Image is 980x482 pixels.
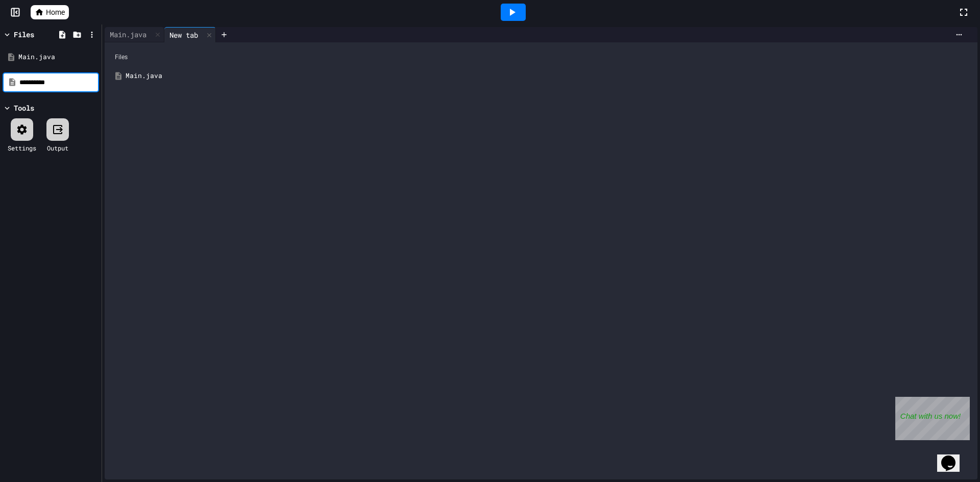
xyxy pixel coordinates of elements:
div: New tab [164,30,203,40]
div: Files [110,47,972,67]
a: Home [31,5,69,19]
iframe: chat widget [937,441,970,472]
div: New tab [164,27,216,42]
div: Output [47,143,68,153]
div: Main.java [126,71,971,81]
div: Files [14,29,34,40]
div: Main.java [105,29,152,40]
iframe: chat widget [895,397,970,440]
div: Main.java [105,27,164,42]
div: Settings [8,143,36,153]
span: Home [46,7,65,17]
div: Tools [14,103,34,113]
div: Main.java [18,52,98,62]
